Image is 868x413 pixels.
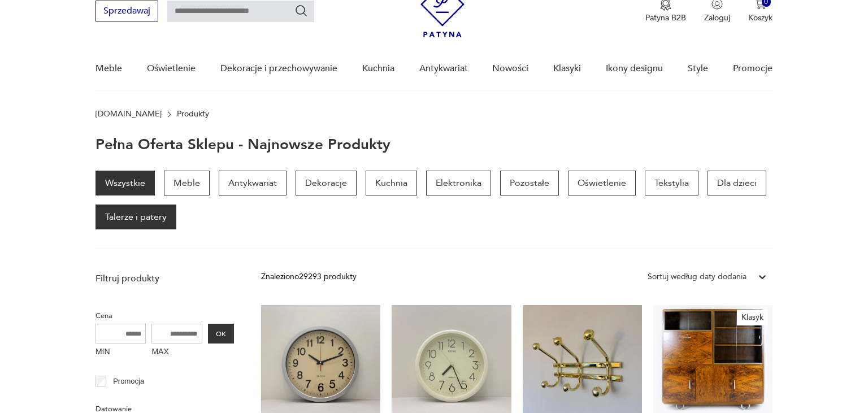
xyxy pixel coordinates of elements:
a: Dla dzieci [708,171,766,195]
a: Antykwariat [219,171,287,195]
a: Ikony designu [606,47,663,90]
p: Filtruj produkty [96,272,234,285]
a: [DOMAIN_NAME] [96,110,162,119]
p: Patyna B2B [645,12,686,23]
a: Nowości [492,47,528,90]
p: Cena [96,310,234,322]
a: Tekstylia [645,171,698,195]
p: Koszyk [748,12,772,23]
p: Produkty [177,110,209,119]
div: Znaleziono 29293 produkty [261,271,357,283]
label: MAX [151,344,202,362]
p: Promocja [113,375,144,388]
a: Promocje [733,47,772,90]
a: Oświetlenie [568,171,636,195]
a: Kuchnia [362,47,394,90]
a: Elektronika [426,171,491,195]
a: Kuchnia [366,171,417,195]
a: Meble [164,171,210,195]
a: Dekoracje i przechowywanie [220,47,337,90]
a: Oświetlenie [147,47,196,90]
p: Zaloguj [704,12,730,23]
button: OK [208,324,234,344]
a: Dekoracje [296,171,357,195]
a: Talerze i patery [96,205,176,229]
label: MIN [96,344,146,362]
div: Sortuj według daty dodania [648,271,747,283]
h1: Pełna oferta sklepu - najnowsze produkty [96,137,390,153]
a: Style [688,47,708,90]
a: Meble [96,47,122,90]
a: Pozostałe [500,171,559,195]
a: Sprzedawaj [96,8,158,16]
button: Sprzedawaj [96,1,158,21]
a: Antykwariat [419,47,468,90]
a: Wszystkie [96,171,155,195]
button: Szukaj [294,4,308,18]
a: Klasyki [553,47,581,90]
